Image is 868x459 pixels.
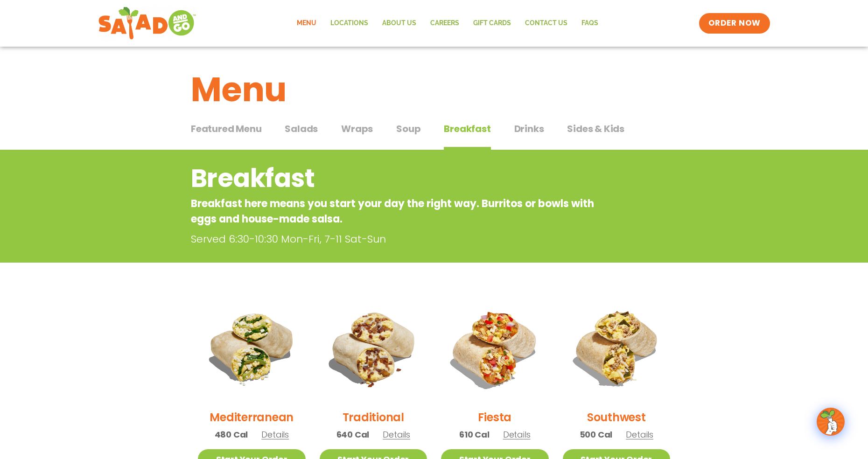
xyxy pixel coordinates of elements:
[574,13,605,34] a: FAQs
[459,428,490,441] span: 610 Cal
[567,122,624,136] span: Sides & Kids
[514,122,544,136] span: Drinks
[341,122,373,136] span: Wraps
[383,429,410,440] span: Details
[444,122,490,136] span: Breakfast
[191,122,261,136] span: Featured Menu
[191,64,677,115] h1: Menu
[290,13,323,34] a: Menu
[343,409,404,425] h2: Traditional
[466,13,518,34] a: GIFT CARDS
[191,231,606,247] p: Served 6:30-10:30 Mon-Fri, 7-11 Sat-Sun
[423,13,466,34] a: Careers
[626,429,653,440] span: Details
[290,13,605,34] nav: Menu
[210,409,294,425] h2: Mediterranean
[215,428,248,441] span: 480 Cal
[98,5,196,42] img: new-SAG-logo-768×292
[699,13,770,34] a: ORDER NOW
[818,409,844,435] img: wpChatIcon
[563,294,671,402] img: Product photo for Southwest
[518,13,574,34] a: Contact Us
[285,122,318,136] span: Salads
[396,122,420,136] span: Soup
[587,409,646,425] h2: Southwest
[191,118,677,150] div: Tabbed content
[320,294,427,402] img: Product photo for Traditional
[191,196,602,227] p: Breakfast here means you start your day the right way. Burritos or bowls with eggs and house-made...
[323,13,375,34] a: Locations
[580,428,613,441] span: 500 Cal
[503,429,531,440] span: Details
[336,428,370,441] span: 640 Cal
[478,409,511,425] h2: Fiesta
[198,294,306,402] img: Product photo for Mediterranean Breakfast Burrito
[191,160,602,197] h2: Breakfast
[375,13,423,34] a: About Us
[261,429,289,440] span: Details
[708,18,761,29] span: ORDER NOW
[441,294,549,402] img: Product photo for Fiesta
